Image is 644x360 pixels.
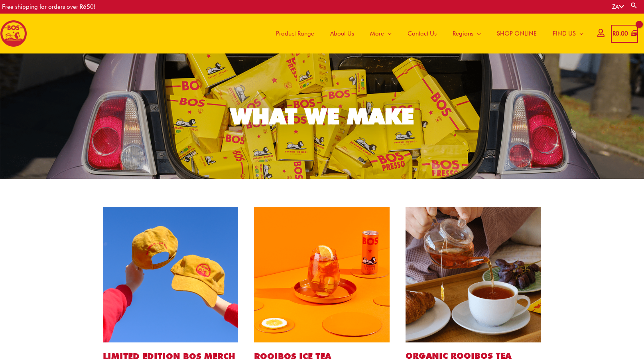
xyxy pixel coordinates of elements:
a: SHOP ONLINE [489,14,545,53]
span: Product Range [276,22,314,45]
span: FIND US [553,22,576,45]
a: Product Range [268,14,322,53]
span: R [612,30,616,37]
nav: Site Navigation [262,14,591,53]
img: bos cap [103,207,238,342]
a: Search button [630,2,638,9]
img: bos tea bags website1 [406,207,541,342]
a: Contact Us [400,14,445,53]
a: More [362,14,400,53]
span: About Us [330,22,354,45]
a: Regions [445,14,489,53]
bdi: 0.00 [612,30,628,37]
span: Contact Us [408,22,437,45]
span: Regions [453,22,473,45]
a: About Us [322,14,362,53]
span: More [370,22,384,45]
div: WHAT WE MAKE [230,105,414,127]
a: View Shopping Cart, empty [611,25,638,43]
a: ZA [612,3,624,10]
span: SHOP ONLINE [497,22,537,45]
